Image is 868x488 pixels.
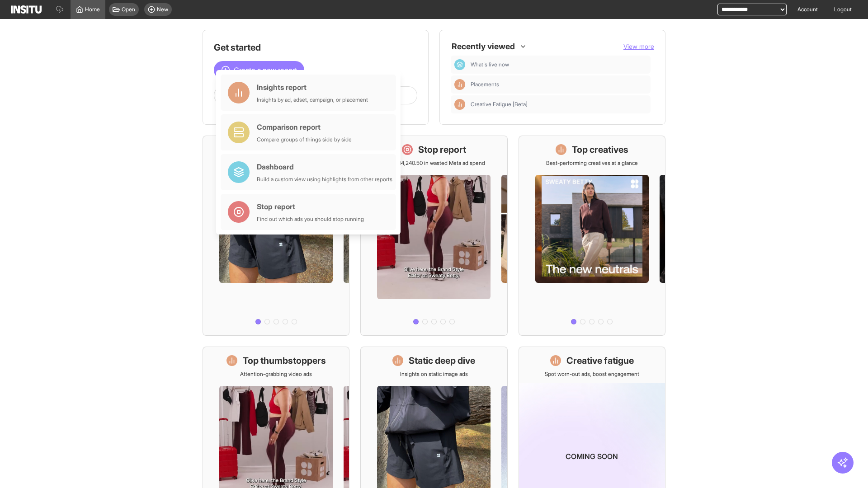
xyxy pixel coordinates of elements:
[257,201,364,212] div: Stop report
[257,161,392,172] div: Dashboard
[418,143,466,156] h1: Stop report
[471,61,509,68] span: What's live now
[454,59,465,70] div: Dashboard
[214,61,304,79] button: Create a new report
[623,42,654,50] span: View more
[85,6,100,13] span: Home
[454,79,465,90] div: Insights
[454,99,465,110] div: Insights
[471,81,647,88] span: Placements
[409,354,475,367] h1: Static deep dive
[471,101,528,108] span: Creative Fatigue [Beta]
[257,96,368,103] div: Insights by ad, adset, campaign, or placement
[257,216,364,223] div: Find out which ads you should stop running
[257,82,368,93] div: Insights report
[122,6,135,13] span: Open
[257,176,392,183] div: Build a custom view using highlights from other reports
[572,143,628,156] h1: Top creatives
[234,65,297,75] span: Create a new report
[257,136,352,143] div: Compare groups of things side by side
[203,136,349,336] a: What's live nowSee all active ads instantly
[243,354,326,367] h1: Top thumbstoppers
[471,101,647,108] span: Creative Fatigue [Beta]
[240,371,312,378] p: Attention-grabbing video ads
[214,41,417,54] h1: Get started
[471,61,647,68] span: What's live now
[383,160,485,167] p: Save £14,240.50 in wasted Meta ad spend
[546,160,638,167] p: Best-performing creatives at a glance
[471,81,499,88] span: Placements
[11,5,42,14] img: Logo
[400,371,468,378] p: Insights on static image ads
[519,136,665,336] a: Top creativesBest-performing creatives at a glance
[157,6,168,13] span: New
[360,136,507,336] a: Stop reportSave £14,240.50 in wasted Meta ad spend
[623,42,654,51] button: View more
[257,122,352,132] div: Comparison report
